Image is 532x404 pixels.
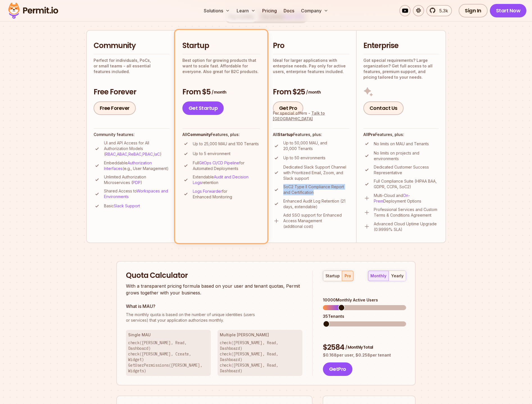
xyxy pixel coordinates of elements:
[363,41,439,51] h2: Enterprise
[323,297,406,303] div: 10000 Monthly Active Users
[104,140,169,157] p: UI and API Access for All Authorization Models ( , , , , )
[363,58,439,80] p: Got special requirements? Large organization? Get full access to all features, premium support, a...
[104,174,169,185] p: Unlimited Authorization Microservices ( )
[117,152,127,156] a: ABAC
[104,203,140,209] p: Basic
[94,58,169,74] p: Perfect for individuals, PoCs, or small teams - all essential features included.
[374,141,429,147] p: No limits on MAU and Tenants
[283,164,349,181] p: Dedicated Slack Support Channel with Prioritized Email, Zoom, and Slack support
[363,101,404,115] a: Contact Us
[374,193,439,204] p: Multi-Cloud and Deployment Options
[126,312,302,323] p: or services) that your application authorizes monthly.
[154,152,160,156] a: IaC
[278,132,293,137] strong: Startup
[299,5,330,16] button: Company
[323,342,406,353] div: $ 2584
[193,174,260,185] p: Extendable retention
[323,352,406,358] p: $ 0.168 per user, $ 0.258 per tenant
[182,41,260,51] h2: Startup
[193,151,230,156] p: Up to 5 environment
[126,303,302,310] h3: What is MAU?
[391,273,404,279] div: yearly
[368,132,375,137] strong: Pro
[182,58,260,74] p: Best option for growing products that want to scale fast. Affordable for everyone. Also great for...
[126,271,302,281] h2: Quota Calculator
[374,221,439,232] p: Advanced Cloud Uptime Upgrade (0.9999% SLA)
[128,340,209,374] p: check([PERSON_NAME], Read, Dashboard) check([PERSON_NAME], Create, Widget) GetUserPermissions([PE...
[133,180,141,185] a: PDP
[436,7,448,14] span: 5.3k
[283,198,349,210] p: Enhanced Audit Log Retention (21 days, extendable)
[199,160,239,165] a: GitOps CI/CD Pipeline
[234,5,258,16] button: Learn
[182,101,224,115] a: Get Startup
[220,340,300,374] p: check([PERSON_NAME], Read, Dashboard) check([PERSON_NAME], Read, Dashboard) check([PERSON_NAME], ...
[105,152,116,156] a: RBAC
[94,87,169,97] h3: Free Forever
[283,140,349,151] p: Up to 50,000 MAU, and 20,000 Tenants
[126,283,302,296] p: With a transparent pricing formula based on your user and tenant quotas, Permit grows together wi...
[182,132,260,137] h4: All Features, plus:
[273,132,349,137] h4: All Features, plus:
[260,5,279,16] a: Pricing
[323,314,406,319] div: 35 Tenants
[94,41,169,51] h2: Community
[273,110,349,122] div: For special offers -
[193,141,259,147] p: Up to 25,000 MAU and 100 Tenants
[128,332,209,338] h3: Single MAU
[220,332,300,338] h3: Multiple [PERSON_NAME]
[126,312,302,317] span: The monthly quota is based on the number of unique identities (users
[325,273,340,279] div: startup
[142,152,153,156] a: PBAC
[104,160,169,171] p: Embeddable (e.g., User Management)
[306,89,321,95] span: / month
[283,155,325,161] p: Up to 50 environments
[273,101,304,115] a: Get Pro
[374,178,439,190] p: Full Compliance Suite (HIPAA BAA, GDPR, CCPA, SoC2)
[345,344,373,350] span: / Monthly Total
[94,132,169,137] h4: Community features:
[6,1,61,20] img: Permit logo
[114,203,140,208] a: Slack Support
[426,5,452,16] a: 5.3k
[323,362,352,376] button: GetPro
[273,87,349,97] h3: From $25
[193,160,260,171] p: Full for Automated Deployments
[193,174,248,185] a: Audit and Decision Logs
[283,212,349,229] p: Add SSO support for Enhanced Access Management (additional cost)
[281,5,296,16] a: Docs
[187,132,211,137] strong: Community
[273,41,349,51] h2: Pro
[202,5,232,16] button: Solutions
[283,184,349,195] p: SoC2 Type II Compliance Report and Certification
[182,87,260,97] h3: From $5
[374,207,439,218] p: Professional Services and Custom Terms & Conditions Agreement
[104,160,152,171] a: Authorization Interfaces
[104,188,169,199] p: Shared Access to
[459,4,488,17] a: Sign In
[94,101,136,115] a: Free Forever
[374,164,439,176] p: Dedicated Customer Success Representative
[193,189,222,194] a: Logs Forwarder
[363,132,439,137] h4: All Features, plus:
[193,189,260,200] p: for Enhanced Monitoring
[212,89,226,95] span: / month
[490,4,527,17] a: Start Now
[273,58,349,74] p: Ideal for larger applications with enterprise needs. Pay only for active users, enterprise featur...
[128,152,141,156] a: ReBAC
[374,193,410,203] a: On-Prem
[374,150,439,162] p: No limits on projects and environments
